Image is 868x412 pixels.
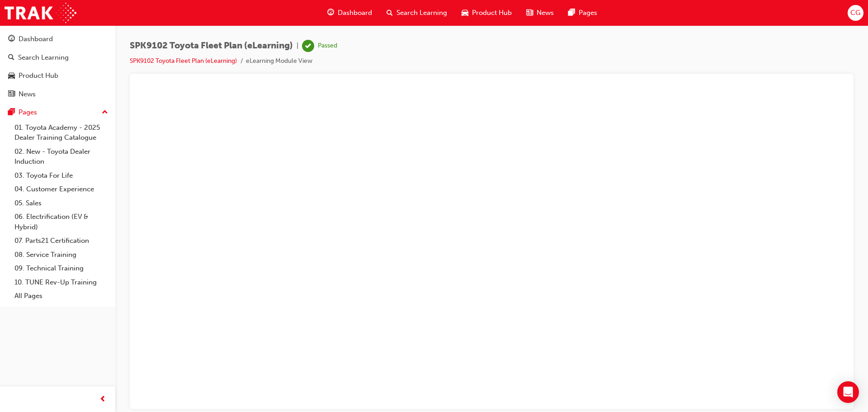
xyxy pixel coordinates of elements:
button: CG [848,5,863,21]
a: search-iconSearch Learning [379,4,454,22]
a: 03. Toyota For Life [11,169,112,183]
span: Pages [579,8,597,18]
span: | [297,41,298,51]
li: eLearning Module View [246,56,312,66]
div: Product Hub [19,71,58,81]
span: Search Learning [396,8,447,18]
span: prev-icon [99,394,106,405]
span: CG [850,8,860,18]
a: 04. Customer Experience [11,182,112,196]
a: 01. Toyota Academy - 2025 Dealer Training Catalogue [11,121,112,145]
a: pages-iconPages [561,4,604,22]
button: Pages [4,104,112,121]
div: Search Learning [18,52,69,63]
a: car-iconProduct Hub [454,4,519,22]
span: Dashboard [338,8,372,18]
span: news-icon [8,90,15,99]
img: Trak [5,3,76,23]
span: learningRecordVerb_PASS-icon [302,40,314,52]
a: Dashboard [4,31,112,47]
button: DashboardSearch LearningProduct HubNews [4,29,112,104]
a: 02. New - Toyota Dealer Induction [11,145,112,169]
span: Product Hub [472,8,512,18]
a: 09. Technical Training [11,261,112,275]
span: search-icon [8,54,14,62]
span: guage-icon [8,35,15,43]
div: Open Intercom Messenger [837,381,859,403]
span: pages-icon [568,7,575,19]
span: car-icon [462,7,468,19]
div: Passed [318,42,337,50]
div: Pages [19,107,37,118]
a: guage-iconDashboard [320,4,379,22]
span: pages-icon [8,109,15,117]
span: news-icon [526,7,533,19]
span: up-icon [102,107,108,118]
div: News [19,89,36,99]
a: news-iconNews [519,4,561,22]
div: Dashboard [19,34,53,44]
span: search-icon [387,7,393,19]
span: SPK9102 Toyota Fleet Plan (eLearning) [130,41,293,51]
a: News [4,86,112,103]
a: All Pages [11,289,112,303]
a: 05. Sales [11,196,112,210]
a: 06. Electrification (EV & Hybrid) [11,210,112,234]
a: SPK9102 Toyota Fleet Plan (eLearning) [130,57,237,65]
a: Product Hub [4,67,112,84]
span: News [537,8,554,18]
a: 07. Parts21 Certification [11,234,112,248]
span: car-icon [8,72,15,80]
a: 10. TUNE Rev-Up Training [11,275,112,289]
span: guage-icon [327,7,334,19]
a: 08. Service Training [11,248,112,262]
a: Search Learning [4,49,112,66]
